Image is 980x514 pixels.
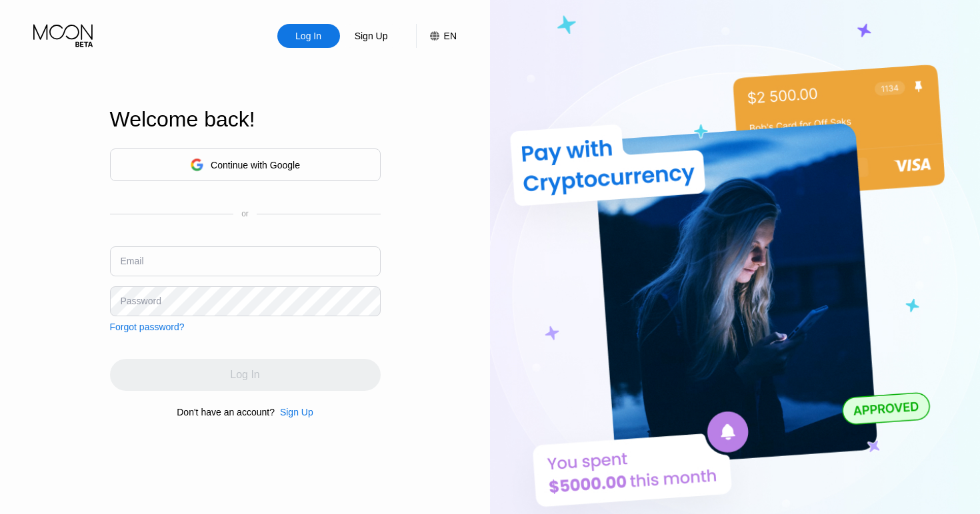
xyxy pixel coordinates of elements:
div: Don't have an account? [177,407,275,417]
div: EN [444,31,457,41]
div: or [241,209,249,218]
div: Forgot password? [110,322,185,332]
div: Sign Up [280,407,313,417]
div: Email [121,256,144,266]
div: Log In [294,29,323,43]
div: Welcome back! [110,107,381,132]
div: Continue with Google [110,148,381,181]
div: Continue with Google [211,160,300,170]
div: EN [416,24,457,48]
div: Log In [277,24,340,48]
div: Sign Up [275,407,313,417]
div: Sign Up [353,29,389,43]
div: Sign Up [340,24,403,48]
div: Password [121,296,161,306]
